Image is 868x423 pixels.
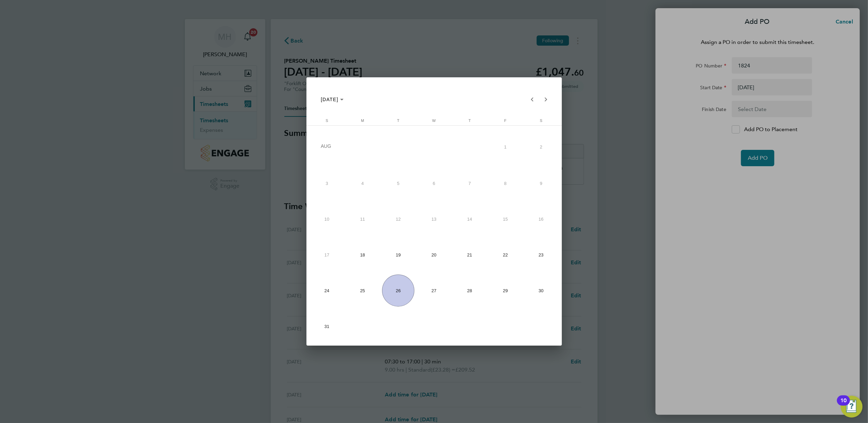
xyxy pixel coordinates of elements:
[840,401,847,409] div: 10
[318,93,346,106] button: Choose month and year
[523,166,559,201] button: August 9, 2025
[345,237,380,273] button: August 18, 2025
[380,166,416,201] button: August 5, 2025
[345,273,380,309] button: August 25, 2025
[488,166,523,201] button: August 8, 2025
[523,273,559,309] button: August 30, 2025
[347,239,379,271] span: 18
[309,237,345,273] button: August 17, 2025
[309,128,488,166] td: AUG
[416,237,452,273] button: August 20, 2025
[539,93,553,106] button: Next month
[452,273,488,309] button: August 28, 2025
[523,237,559,273] button: August 23, 2025
[418,275,450,307] span: 27
[347,275,379,307] span: 25
[454,239,486,271] span: 21
[311,167,343,199] span: 3
[309,201,345,237] button: August 10, 2025
[504,119,507,123] span: F
[523,201,559,237] button: August 16, 2025
[525,203,557,235] span: 16
[311,275,343,307] span: 24
[523,128,559,166] button: August 2, 2025
[432,119,436,123] span: W
[311,239,343,271] span: 17
[525,239,557,271] span: 23
[311,203,343,235] span: 10
[311,310,343,342] span: 31
[540,119,542,123] span: S
[380,201,416,237] button: August 12, 2025
[488,237,523,273] button: August 22, 2025
[347,203,379,235] span: 11
[525,93,539,106] button: Previous month
[489,130,521,164] span: 1
[418,239,450,271] span: 20
[326,119,328,123] span: S
[418,167,450,199] span: 6
[382,239,414,271] span: 19
[489,239,521,271] span: 22
[416,201,452,237] button: August 13, 2025
[382,275,414,307] span: 26
[841,396,863,418] button: Open Resource Center, 10 new notifications
[321,97,338,102] span: [DATE]
[454,275,486,307] span: 28
[380,237,416,273] button: August 19, 2025
[382,203,414,235] span: 12
[454,167,486,199] span: 7
[309,273,345,309] button: August 24, 2025
[469,119,471,123] span: T
[347,167,379,199] span: 4
[488,128,523,166] button: August 1, 2025
[488,273,523,309] button: August 29, 2025
[454,203,486,235] span: 14
[345,201,380,237] button: August 11, 2025
[309,166,345,201] button: August 3, 2025
[309,309,345,344] button: August 31, 2025
[525,275,557,307] span: 30
[345,166,380,201] button: August 4, 2025
[489,275,521,307] span: 29
[380,273,416,309] button: August 26, 2025
[452,201,488,237] button: August 14, 2025
[361,119,364,123] span: M
[452,166,488,201] button: August 7, 2025
[525,167,557,199] span: 9
[452,237,488,273] button: August 21, 2025
[382,167,414,199] span: 5
[488,201,523,237] button: August 15, 2025
[416,166,452,201] button: August 6, 2025
[416,273,452,309] button: August 27, 2025
[525,130,557,164] span: 2
[489,167,521,199] span: 8
[397,119,399,123] span: T
[489,203,521,235] span: 15
[418,203,450,235] span: 13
